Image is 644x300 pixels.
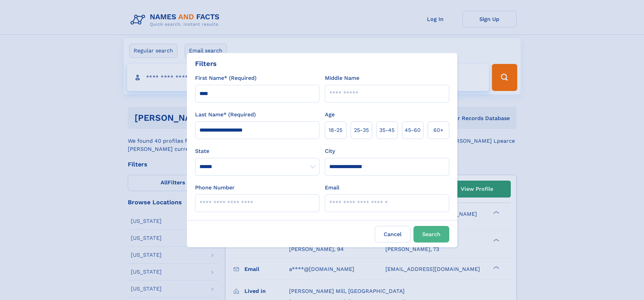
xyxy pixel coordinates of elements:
[325,74,359,82] label: Middle Name
[195,74,257,82] label: First Name* (Required)
[379,126,395,134] span: 35‑45
[433,126,444,134] span: 60+
[195,147,319,155] label: State
[195,111,256,119] label: Last Name* (Required)
[405,126,421,134] span: 45‑60
[195,59,217,69] div: Filters
[329,126,342,134] span: 18‑25
[413,226,449,243] button: Search
[325,111,335,119] label: Age
[325,147,335,155] label: City
[325,184,339,192] label: Email
[354,126,369,134] span: 25‑35
[195,184,235,192] label: Phone Number
[375,226,411,243] label: Cancel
